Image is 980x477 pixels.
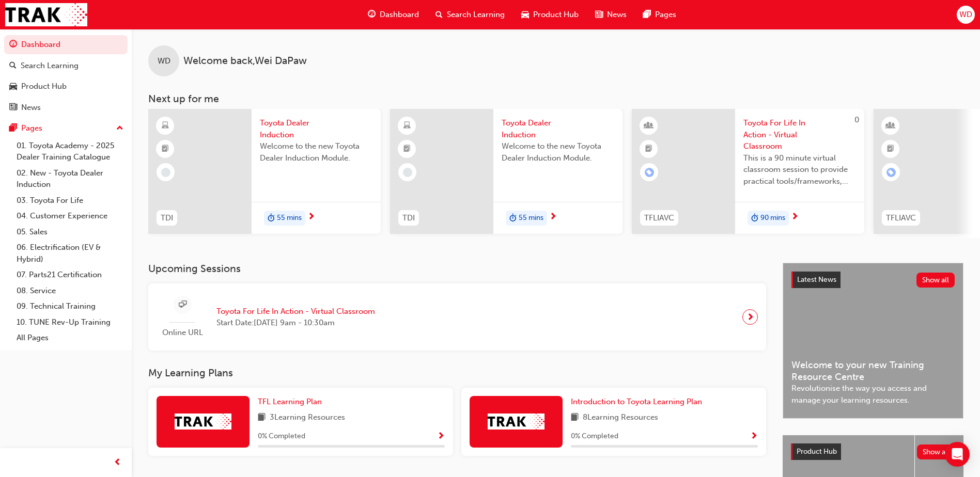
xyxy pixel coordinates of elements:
span: news-icon [595,8,603,21]
a: 03. Toyota For Life [12,193,128,209]
a: 05. Sales [12,224,128,240]
span: pages-icon [643,8,651,21]
span: learningResourceType_ELEARNING-icon [162,119,169,133]
span: Product Hub [797,447,837,456]
img: Trak [175,414,231,430]
span: learningResourceType_ELEARNING-icon [403,119,411,133]
a: 0TFLIAVCToyota For Life In Action - Virtual ClassroomThis is a 90 minute virtual classroom sessio... [632,109,864,234]
div: News [21,102,41,114]
span: duration-icon [268,212,275,225]
div: Open Intercom Messenger [945,442,970,467]
span: booktick-icon [645,142,652,156]
a: Online URLToyota For Life In Action - Virtual ClassroomStart Date:[DATE] 9am - 10:30am [157,292,758,343]
button: Pages [4,119,128,138]
span: Welcome to your new Training Resource Centre [791,359,955,383]
h3: Next up for me [132,93,980,105]
span: book-icon [571,411,579,424]
span: Revolutionise the way you access and manage your learning resources. [791,383,955,406]
button: Show Progress [750,430,758,443]
span: car-icon [521,8,529,21]
span: TFL Learning Plan [258,397,322,406]
span: Show Progress [750,432,758,441]
span: booktick-icon [887,142,894,156]
a: News [4,98,128,117]
span: next-icon [307,213,315,222]
span: learningRecordVerb_ENROLL-icon [645,168,654,177]
a: 08. Service [12,283,128,299]
span: TFLIAVC [886,212,916,224]
a: Latest NewsShow allWelcome to your new Training Resource CentreRevolutionise the way you access a... [783,263,963,419]
h3: My Learning Plans [148,367,766,379]
span: Introduction to Toyota Learning Plan [571,397,702,406]
span: guage-icon [368,8,376,21]
span: Welcome back , Wei DaPaw [183,55,307,67]
a: 06. Electrification (EV & Hybrid) [12,240,128,267]
a: search-iconSearch Learning [427,4,513,25]
button: DashboardSearch LearningProduct HubNews [4,33,128,119]
span: Pages [655,9,676,21]
h3: Upcoming Sessions [148,263,766,275]
span: Toyota Dealer Induction [502,117,614,140]
span: booktick-icon [403,142,411,156]
a: car-iconProduct Hub [513,4,587,25]
div: Search Learning [21,60,79,72]
span: car-icon [9,82,17,91]
span: TDI [161,212,173,224]
span: Online URL [157,327,208,339]
a: Latest NewsShow all [791,272,955,288]
span: learningResourceType_INSTRUCTOR_LED-icon [887,119,894,133]
a: Product HubShow all [791,443,955,460]
span: learningRecordVerb_NONE-icon [403,168,412,177]
span: WD [959,9,972,21]
a: All Pages [12,330,128,346]
span: Start Date: [DATE] 9am - 10:30am [216,317,375,329]
button: Show Progress [437,430,445,443]
a: guage-iconDashboard [360,4,427,25]
span: 0 % Completed [258,431,305,442]
span: Toyota For Life In Action - Virtual Classroom [743,117,856,152]
span: duration-icon [751,212,758,225]
span: Show Progress [437,432,445,441]
span: pages-icon [9,124,17,133]
a: 09. Technical Training [12,298,128,314]
span: 90 mins [760,212,785,224]
span: guage-icon [9,40,17,50]
span: This is a 90 minute virtual classroom session to provide practical tools/frameworks, behaviours a... [743,152,856,187]
span: learningRecordVerb_ENROLL-icon [886,168,896,177]
span: learningRecordVerb_NONE-icon [161,168,170,177]
span: search-icon [9,61,17,71]
a: Dashboard [4,35,128,54]
span: News [607,9,627,21]
a: Product Hub [4,77,128,96]
span: learningResourceType_INSTRUCTOR_LED-icon [645,119,652,133]
span: search-icon [435,8,443,21]
a: pages-iconPages [635,4,685,25]
div: Product Hub [21,81,67,92]
a: 02. New - Toyota Dealer Induction [12,165,128,193]
span: up-icon [116,122,123,135]
span: next-icon [549,213,557,222]
span: TDI [402,212,415,224]
a: TFL Learning Plan [258,396,326,408]
span: next-icon [746,310,754,324]
span: booktick-icon [162,142,169,156]
span: WD [158,55,170,67]
a: 04. Customer Experience [12,208,128,224]
span: 55 mins [519,212,543,224]
a: 01. Toyota Academy - 2025 Dealer Training Catalogue [12,138,128,165]
span: 3 Learning Resources [270,411,345,424]
a: 10. TUNE Rev-Up Training [12,314,128,330]
span: Product Hub [533,9,579,21]
span: next-icon [791,213,799,222]
span: Welcome to the new Toyota Dealer Induction Module. [502,140,614,164]
span: 0 [854,115,859,124]
a: TDIToyota Dealer InductionWelcome to the new Toyota Dealer Induction Module.duration-icon55 mins [148,109,381,234]
span: 0 % Completed [571,431,618,442]
img: Trak [488,414,545,430]
span: Welcome to the new Toyota Dealer Induction Module. [260,140,372,164]
button: WD [957,6,975,24]
a: news-iconNews [587,4,635,25]
span: prev-icon [114,456,121,469]
span: Latest News [797,275,836,284]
